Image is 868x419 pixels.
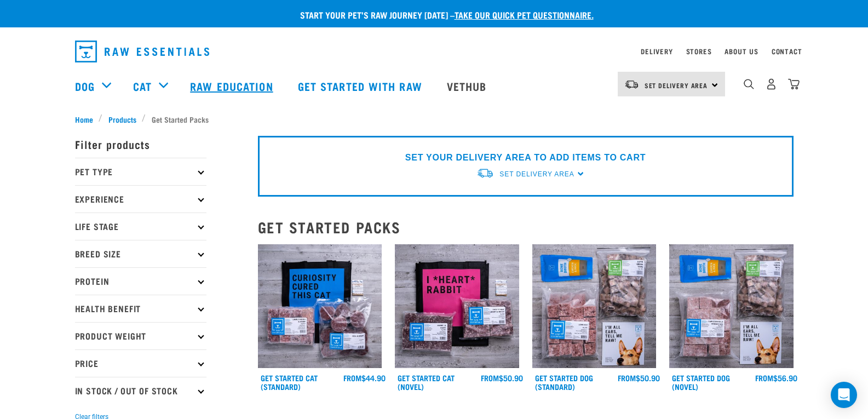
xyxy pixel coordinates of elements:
div: $44.90 [343,374,386,382]
p: In Stock / Out Of Stock [75,377,206,404]
p: Filter products [75,130,206,158]
p: Breed Size [75,240,206,267]
a: Products [102,113,142,125]
p: Product Weight [75,322,206,349]
nav: breadcrumbs [75,113,794,125]
a: Contact [772,49,802,53]
h2: Get Started Packs [258,219,794,236]
img: van-moving.png [476,168,494,179]
div: $50.90 [481,374,523,382]
a: Home [75,113,99,125]
span: FROM [481,376,499,380]
a: Delivery [641,49,672,53]
a: take our quick pet questionnaire. [455,12,594,17]
a: Get Started Dog (Standard) [535,376,593,388]
a: Stores [686,49,712,53]
span: Products [108,113,136,125]
p: Protein [75,267,206,295]
a: Raw Education [179,64,286,108]
span: FROM [755,376,773,380]
a: Dog [75,78,95,94]
p: Health Benefit [75,295,206,322]
span: Home [75,113,93,125]
img: home-icon-1@2x.png [744,79,754,89]
p: Pet Type [75,158,206,185]
p: Life Stage [75,213,206,240]
a: Get Started Cat (Standard) [261,376,318,388]
a: Get started with Raw [287,64,436,108]
img: home-icon@2x.png [788,78,800,90]
span: Set Delivery Area [499,170,574,178]
p: Experience [75,185,206,213]
div: Open Intercom Messenger [831,382,857,408]
img: Raw Essentials Logo [75,41,209,62]
img: Assortment Of Raw Essential Products For Cats Including, Blue And Black Tote Bag With "Curiosity ... [258,244,382,369]
a: Vethub [436,64,501,108]
img: NSP Dog Standard Update [532,244,657,369]
span: Set Delivery Area [645,83,708,87]
p: SET YOUR DELIVERY AREA TO ADD ITEMS TO CART [405,151,646,164]
a: Cat [133,78,152,94]
img: user.png [766,78,777,90]
img: Assortment Of Raw Essential Products For Cats Including, Pink And Black Tote Bag With "I *Heart* ... [395,244,519,369]
img: NSP Dog Novel Update [669,244,794,369]
nav: dropdown navigation [66,36,802,67]
a: Get Started Cat (Novel) [398,376,455,388]
p: Price [75,349,206,377]
a: Get Started Dog (Novel) [672,376,730,388]
div: $56.90 [755,374,797,382]
span: FROM [618,376,636,380]
div: $50.90 [618,374,660,382]
a: About Us [725,49,758,53]
span: FROM [343,376,361,380]
img: van-moving.png [624,79,639,89]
